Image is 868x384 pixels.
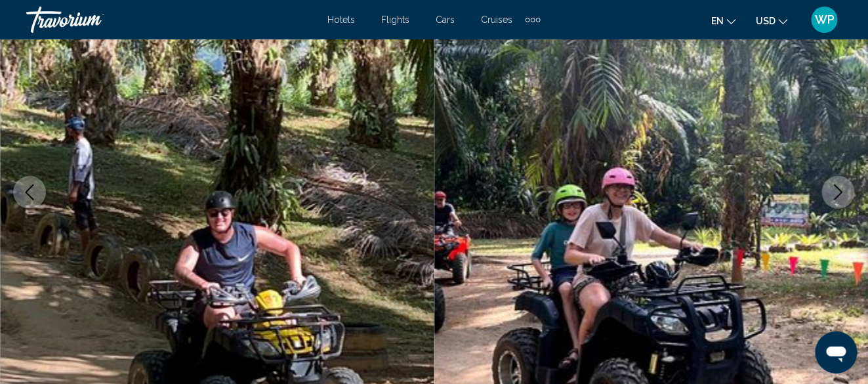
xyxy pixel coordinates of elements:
[481,14,512,25] a: Cruises
[711,16,724,26] span: en
[815,13,835,26] span: WP
[808,6,842,33] button: User Menu
[26,7,314,33] a: Travorium
[756,16,775,26] span: USD
[756,11,788,30] button: Change currency
[13,176,46,209] button: Previous image
[822,176,855,209] button: Next image
[381,14,409,25] a: Flights
[816,331,858,373] iframe: Button to launch messaging window
[711,11,736,30] button: Change language
[526,9,541,30] button: Extra navigation items
[436,14,455,25] a: Cars
[327,14,355,25] a: Hotels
